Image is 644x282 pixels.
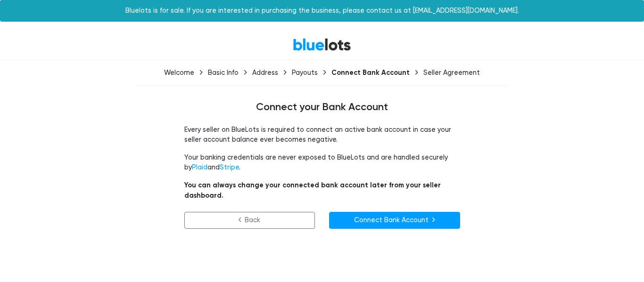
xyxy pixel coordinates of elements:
[184,180,460,201] p: You can always change your connected bank account later from your seller dashboard.
[252,69,278,77] div: Address
[329,212,460,229] a: Connect Bank Account
[293,38,351,51] a: BlueLots
[208,69,239,77] div: Basic Info
[192,163,207,171] a: Plaid
[292,69,318,77] div: Payouts
[184,125,460,145] p: Every seller on BlueLots is required to connect an active bank account in case your seller accoun...
[220,163,239,171] a: Stripe
[184,212,315,229] a: Back
[164,69,194,77] div: Welcome
[184,153,460,173] p: Your banking credentials are never exposed to BlueLots and are handled securely by and .
[423,69,480,77] div: Seller Agreement
[331,68,410,77] div: Connect Bank Account
[39,101,605,113] h4: Connect your Bank Account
